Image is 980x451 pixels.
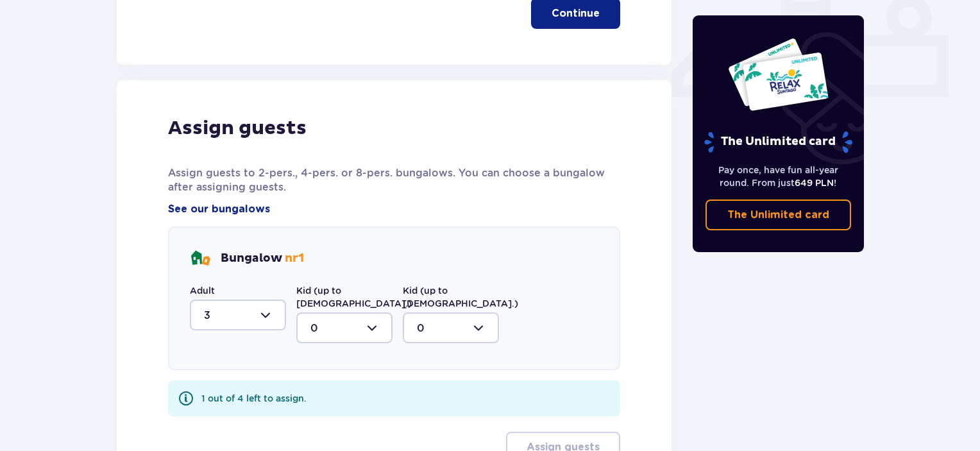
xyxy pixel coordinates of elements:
a: See our bungalows [168,202,270,216]
p: Assign guests to 2-pers., 4-pers. or 8-pers. bungalows. You can choose a bungalow after assigning... [168,166,620,194]
img: Two entry cards to Suntago with the word 'UNLIMITED RELAX', featuring a white background with tro... [727,37,829,112]
p: The Unlimited card [703,131,854,153]
span: nr 1 [285,251,304,266]
div: 1 out of 4 left to assign. [201,392,307,405]
label: Kid (up to [DEMOGRAPHIC_DATA].) [296,284,412,310]
p: The Unlimited card [727,208,829,222]
p: Assign guests [168,116,307,140]
label: Adult [190,284,215,297]
p: Bungalow [221,251,304,266]
a: The Unlimited card [705,200,852,230]
span: 649 PLN [795,178,834,188]
img: bungalows Icon [190,248,210,269]
p: Pay once, have fun all-year round. From just ! [705,164,852,189]
label: Kid (up to [DEMOGRAPHIC_DATA].) [403,284,518,310]
p: Continue [552,6,600,21]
